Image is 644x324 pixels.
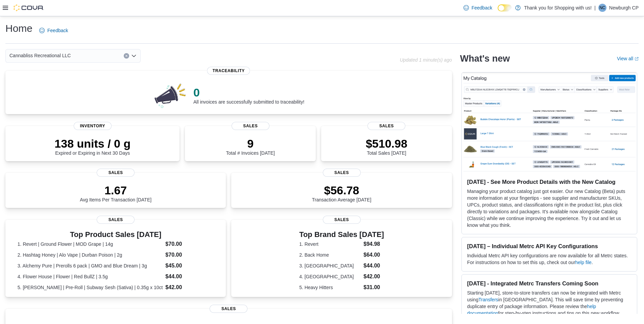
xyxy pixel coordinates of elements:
[193,86,304,99] p: 0
[363,273,384,281] dd: $42.00
[165,262,214,270] dd: $45.00
[232,122,269,130] span: Sales
[598,4,606,12] div: Newburgh CP
[80,183,151,202] div: Avg Items Per Transaction [DATE]
[323,216,361,224] span: Sales
[575,260,592,265] a: help file
[467,178,631,185] h3: [DATE] - See More Product Details with the New Catalog
[363,262,384,270] dd: $44.00
[467,188,631,229] p: Managing your product catalog just got easier. Our new Catalog (Beta) puts more information at yo...
[299,231,384,239] h3: Top Brand Sales [DATE]
[467,280,631,287] h3: [DATE] - Integrated Metrc Transfers Coming Soon
[193,86,304,105] div: All invoices are successfully submitted to traceability!
[18,284,163,291] dt: 5. [PERSON_NAME] | Pre-Roll | Subway Sesh (Sativa) | 0.35g x 10ct
[299,241,361,247] dt: 1. Revert
[18,252,163,258] dt: 2. Hashtag Honey | Alo Vape | Durban Poison | 2g
[367,122,405,130] span: Sales
[478,297,498,302] a: Transfers
[299,262,361,269] dt: 3. [GEOGRAPHIC_DATA]
[599,4,605,12] span: NC
[366,137,407,150] p: $510.98
[80,183,151,197] p: 1.67
[47,27,68,34] span: Feedback
[18,241,163,247] dt: 1. Revert | Ground Flower | MOD Grape | 14g
[54,137,130,156] div: Expired or Expiring in Next 30 Days
[165,251,214,259] dd: $70.00
[312,183,372,202] div: Transaction Average [DATE]
[226,137,275,150] p: 9
[467,252,631,266] p: Individual Metrc API key configurations are now available for all Metrc states. For instructions ...
[363,283,384,291] dd: $31.00
[153,82,188,109] img: 0
[37,24,71,37] a: Feedback
[165,283,214,291] dd: $42.00
[312,183,372,197] p: $56.78
[460,53,510,64] h2: What's new
[18,273,163,280] dt: 4. Flower House | Flower | Red BullZ | 3.5g
[165,240,214,248] dd: $70.00
[363,251,384,259] dd: $64.00
[498,4,512,12] input: Dark Mode
[299,284,361,291] dt: 5. Heavy Hitters
[467,289,631,317] p: Starting [DATE], store-to-store transfers can now be integrated with Metrc using in [GEOGRAPHIC_D...
[207,67,250,75] span: Traceability
[226,137,275,156] div: Total # Invoices [DATE]
[74,122,112,130] span: Inventory
[97,169,135,177] span: Sales
[131,53,137,59] button: Open list of options
[366,137,407,156] div: Total Sales [DATE]
[97,216,135,224] span: Sales
[14,4,44,11] img: Cova
[461,1,495,15] a: Feedback
[617,56,639,61] a: View allExternal link
[124,53,129,59] button: Clear input
[210,305,247,313] span: Sales
[594,4,596,12] p: |
[472,4,492,11] span: Feedback
[498,12,498,12] span: Dark Mode
[18,231,214,239] h3: Top Product Sales [DATE]
[165,273,214,281] dd: $44.00
[9,51,71,60] span: Cannabliss Recreational LLC
[299,273,361,280] dt: 4. [GEOGRAPHIC_DATA]
[524,4,592,12] p: Thank you for Shopping with us!
[323,169,361,177] span: Sales
[467,243,631,250] h3: [DATE] – Individual Metrc API Key Configurations
[363,240,384,248] dd: $94.98
[609,4,639,12] p: Newburgh CP
[400,57,452,63] p: Updated 1 minute(s) ago
[54,137,130,150] p: 138 units / 0 g
[299,252,361,258] dt: 2. Back Home
[18,262,163,269] dt: 3. Alchemy Pure | Prerolls 6 pack | GMO and Blue Dream | 3g
[5,22,32,35] h1: Home
[635,57,639,61] svg: External link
